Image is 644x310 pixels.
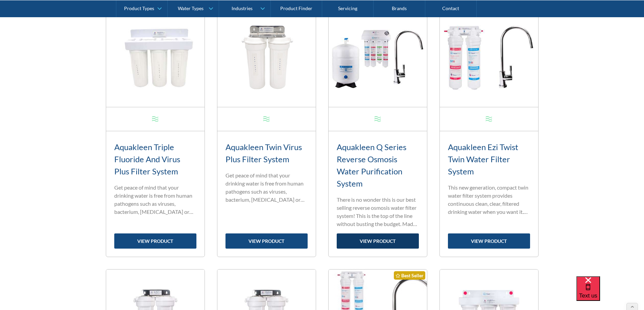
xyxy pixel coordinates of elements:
a: view product [225,233,308,249]
p: Get peace of mind that your drinking water is free from human pathogens such as viruses, bacteriu... [114,184,196,216]
div: Industries [232,5,253,11]
a: view product [448,233,530,249]
p: There is no wonder this is our best selling reverse osmosis water filter system! This is the top ... [337,196,419,228]
h3: Aquakleen Triple Fluoride And Virus Plus Filter System [114,141,196,177]
p: This new generation, compact twin water filter system provides continuous clean, clear, filtered ... [448,184,530,216]
img: Aquakleen Triple Fluoride And Virus Plus Filter System [106,9,205,107]
div: Water Types [178,5,204,11]
h3: Aquakleen Twin Virus Plus Filter System [225,141,308,165]
a: view product [337,233,419,249]
img: Aquakleen Twin Virus Plus Filter System [217,9,316,107]
p: Get peace of mind that your drinking water is free from human pathogens such as viruses, bacteriu... [225,171,308,204]
a: view product [114,233,196,249]
div: Best Seller [394,271,425,280]
div: Product Types [124,5,154,11]
iframe: podium webchat widget bubble [576,276,644,310]
h3: Aquakleen Ezi Twist Twin Water Filter System [448,141,530,177]
h3: Aquakleen Q Series Reverse Osmosis Water Purification System [337,141,419,190]
img: Aquakleen Q Series Reverse Osmosis Water Purification System [329,9,427,107]
img: Aquakleen Ezi Twist Twin Water Filter System [440,9,538,107]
